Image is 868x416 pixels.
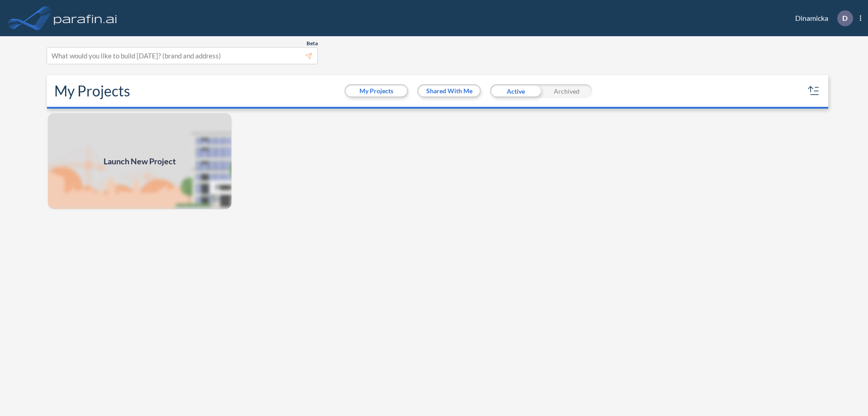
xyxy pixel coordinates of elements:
[52,9,119,27] img: logo
[47,112,232,210] img: add
[47,112,232,210] a: Launch New Project
[807,84,821,98] button: sort
[842,14,848,22] p: D
[104,155,176,167] span: Launch New Project
[346,86,407,96] button: My Projects
[419,86,480,96] button: Shared With Me
[782,10,861,26] div: Dinamicka
[490,84,541,98] div: Active
[54,82,130,100] h2: My Projects
[307,40,318,47] span: Beta
[541,84,592,98] div: Archived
